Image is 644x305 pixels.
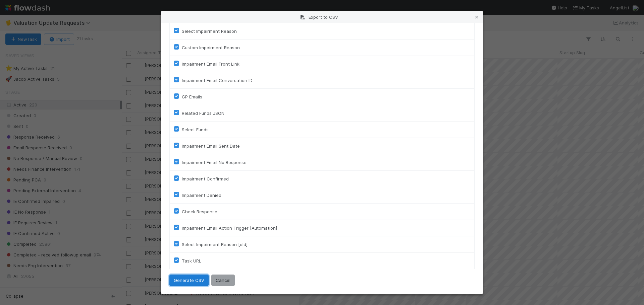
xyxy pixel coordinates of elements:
[182,126,210,134] label: Select Funds:
[182,257,201,265] label: Task URL
[182,191,221,199] label: Impairment Denied
[182,224,277,232] label: Impairment Email Action Trigger [Automation]
[182,240,248,248] label: Select Impairment Reason [old]
[161,11,483,23] div: Export to CSV
[182,142,240,150] label: Impairment Email Sent Date
[182,208,217,216] label: Check Response
[182,109,224,117] label: Related Funds JSON
[182,60,239,68] label: Impairment Email Front Link
[169,275,209,286] button: Generate CSV
[182,27,237,35] label: Select Impairment Reason
[182,44,240,52] label: Custom Impairment Reason
[182,93,202,101] label: GP Emails
[182,175,229,183] label: Impairment Confirmed
[211,275,235,286] button: Cancel
[182,76,253,84] label: Impairment Email Conversation ID
[182,158,247,166] label: Impairment Email No Response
